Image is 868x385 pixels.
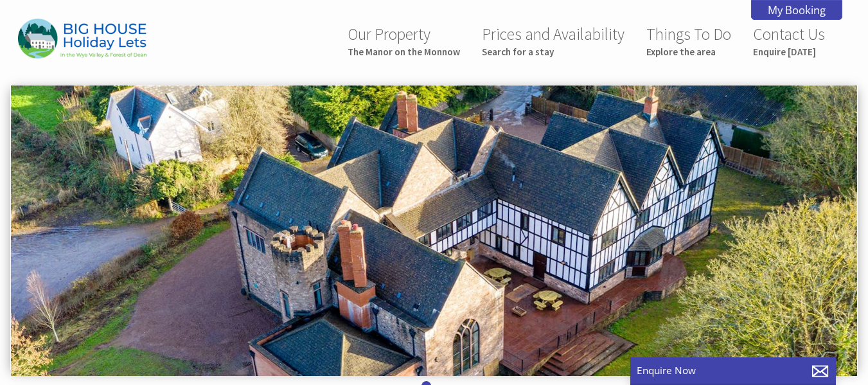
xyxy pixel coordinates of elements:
[753,46,825,58] small: Enquire [DATE]
[646,46,731,58] small: Explore the area
[348,46,460,58] small: The Manor on the Monnow
[646,24,731,58] a: Things To DoExplore the area
[637,364,829,377] p: Enquire Now
[753,24,825,58] a: Contact UsEnquire [DATE]
[482,46,624,58] small: Search for a stay
[348,24,460,58] a: Our PropertyThe Manor on the Monnow
[18,19,146,58] img: The Manor on the Monnow
[482,24,624,58] a: Prices and AvailabilitySearch for a stay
